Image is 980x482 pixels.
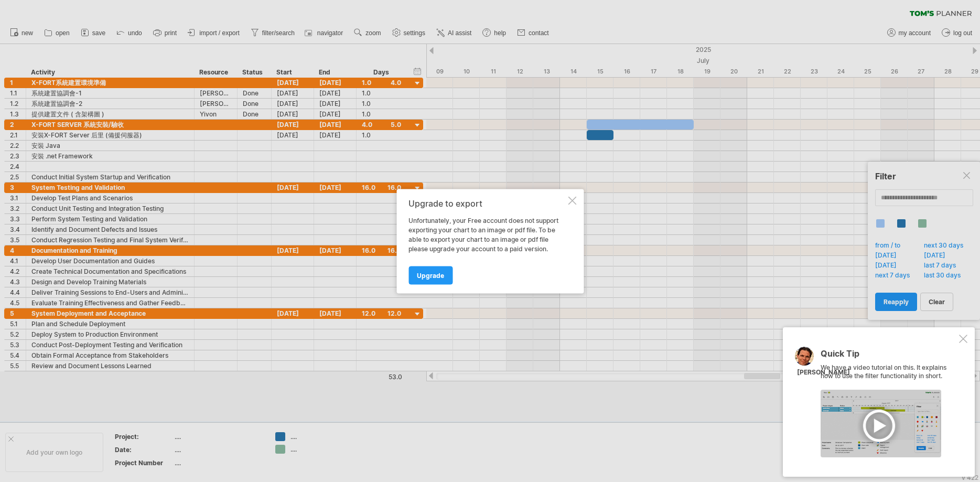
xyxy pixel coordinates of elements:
[821,349,957,457] div: We have a video tutorial on this. It explains how to use the filter functionality in short.
[408,216,566,253] div: Unfortunately, your Free account does not support exporting your chart to an image or pdf file. T...
[408,266,453,284] a: Upgrade
[797,368,850,377] div: [PERSON_NAME]
[417,271,444,279] span: Upgrade
[821,349,957,363] div: Quick Tip
[408,198,566,208] div: Upgrade to export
